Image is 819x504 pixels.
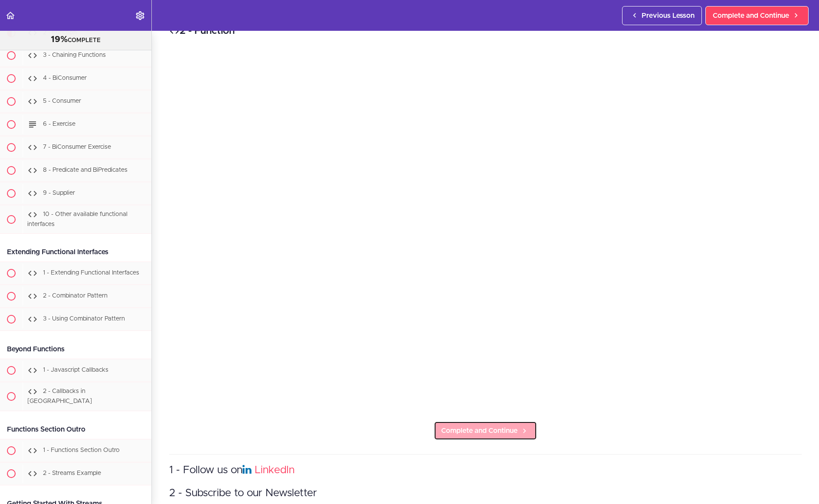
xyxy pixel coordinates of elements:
span: Previous Lesson [642,10,695,21]
span: 2 - Streams Example [43,470,101,476]
svg: Settings Menu [135,10,145,21]
span: 7 - BiConsumer Exercise [43,144,111,150]
span: 5 - Consumer [43,98,81,104]
span: 2 - Callbacks in [GEOGRAPHIC_DATA] [27,389,92,405]
a: Complete and Continue [705,6,809,25]
div: COMPLETE [11,34,141,46]
span: 4 - BiConsumer [43,75,87,81]
span: 6 - Exercise [43,121,75,127]
h3: 2 - Subscribe to our Newsletter [169,486,802,501]
span: 1 - Functions Section Outro [43,447,120,453]
h2: 2 - Function [169,24,802,39]
span: 10 - Other available functional interfaces [27,211,128,227]
span: 3 - Using Combinator Pattern [43,316,125,322]
a: Previous Lesson [622,6,702,25]
span: 9 - Supplier [43,190,75,196]
span: 8 - Predicate and BiPredicates [43,167,128,173]
span: Complete and Continue [441,425,518,436]
span: 19% [51,35,68,44]
span: 1 - Extending Functional Interfaces [43,270,139,276]
svg: Back to course curriculum [5,10,16,21]
span: 1 - Javascript Callbacks [43,367,108,373]
a: Complete and Continue [434,421,537,440]
span: 2 - Combinator Pattern [43,293,108,299]
span: 3 - Chaining Functions [43,52,106,58]
h3: 1 - Follow us on [169,463,802,478]
a: LinkedIn [255,465,295,475]
span: Complete and Continue [713,10,789,21]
